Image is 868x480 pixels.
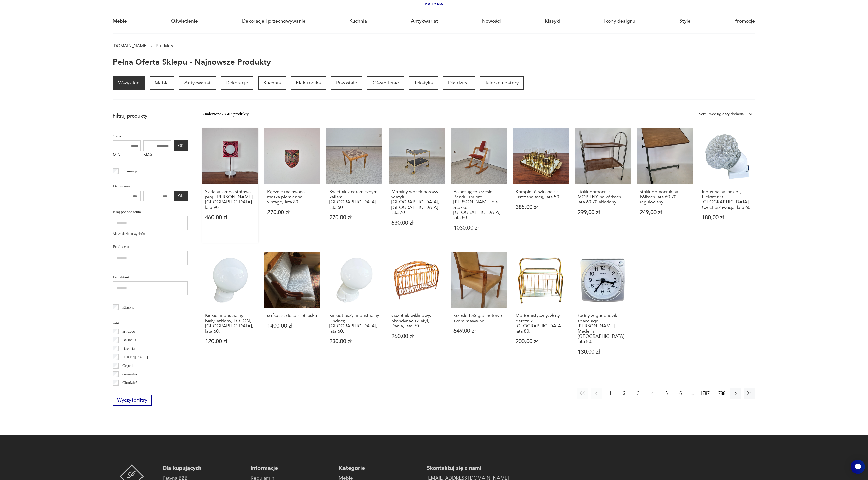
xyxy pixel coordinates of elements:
[202,128,258,243] a: Szklana lampa stołowa proj. Paul Neuhaus, Niemcy lata 90Szklana lampa stołowa proj. [PERSON_NAME]...
[675,388,686,399] button: 6
[516,189,566,200] h3: Komplet 6 szklanek z lustrzaną tacą, lata 50
[329,339,380,344] p: 230,00 zł
[264,128,320,243] a: Ręcznie malowana maska plemienna vintage, lata 80Ręcznie malowana maska plemienna vintage, lata 8...
[251,464,333,472] p: Informacje
[113,183,188,190] p: Datowanie
[150,76,174,90] a: Meble
[264,252,320,367] a: sofka art deco niebieskasofka art deco niebieska1400,00 zł
[122,388,137,395] p: Ćmielów
[122,345,135,352] p: Bavaria
[702,189,752,210] h3: Industrialny kinkiet, Elektrosvit [GEOGRAPHIC_DATA], Czechosłowacja, lata 60.
[326,128,382,243] a: Kwietnik z ceramicznymi kaflami, Niemcy lata 60Kwietnik z ceramicznymi kaflami, [GEOGRAPHIC_DATA]...
[391,313,442,329] h3: Gazetnik wiklinowy, Skandynawski styl, Dania, lata 70.
[714,388,727,399] button: 1788
[640,189,690,205] h3: stolik pomocnik na kółkach lata 60 70 regulowany
[516,339,566,344] p: 200,00 zł
[637,128,693,243] a: stolik pomocnik na kółkach lata 60 70 regulowanystolik pomocnik na kółkach lata 60 70 regulowany2...
[113,274,188,280] p: Projektant
[516,205,566,210] p: 385,00 zł
[451,252,507,367] a: krzesło LSS gabinetowe skóra masywnekrzesło LSS gabinetowe skóra masywne649,00 zł
[113,9,127,33] a: Meble
[480,76,524,90] p: Talerze i patery
[427,464,509,472] p: Skontaktuj się z nami
[113,133,188,139] p: Cena
[699,128,755,243] a: Industrialny kinkiet, Elektrosvit Nové Zámky, Czechosłowacja, lata 60.Industrialny kinkiet, Elekt...
[122,337,136,343] p: Bauhaus
[578,349,628,355] p: 130,00 zł
[647,388,658,399] button: 4
[113,319,188,326] p: Tag
[391,220,442,226] p: 630,00 zł
[202,111,249,118] div: Znaleziono 28603 produkty
[605,388,616,399] button: 1
[661,388,672,399] button: 5
[258,76,286,90] a: Kuchnia
[482,9,501,33] a: Nowości
[329,313,380,334] h3: Kinkiet biały, industrialny Lindner, [GEOGRAPHIC_DATA], lata 60.
[113,151,141,161] label: MIN
[367,76,404,90] a: Oświetlenie
[267,210,318,215] p: 270,00 zł
[451,128,507,243] a: Balansujące krzesło Pendulum proj. P. Opsvik dla Stokke, Norwegia lata 80Balansujące krzesło Pend...
[575,252,631,367] a: Ładny zegar budzik space age Seiko, Made in Japan, lata 80.Ładny zegar budzik space age [PERSON_N...
[699,111,744,118] div: Sortuj według daty dodania
[513,252,569,367] a: Modernistyczny, złoty gazetnik, Belgia lata 80.Modernistyczny, złoty gazetnik, [GEOGRAPHIC_DATA] ...
[329,215,380,220] p: 270,00 zł
[391,189,442,215] h3: Mobilny wózek barowy w stylu [GEOGRAPHIC_DATA], [GEOGRAPHIC_DATA] lata 70
[122,328,135,335] p: art deco
[578,313,628,344] h3: Ładny zegar budzik space age [PERSON_NAME], Made in [GEOGRAPHIC_DATA], lata 80.
[578,210,628,215] p: 299,00 zł
[391,334,442,339] p: 260,00 zł
[122,354,148,360] p: [DATE][DATE]
[453,328,504,334] p: 649,00 zł
[174,140,188,151] button: OK
[174,191,188,201] button: OK
[113,76,145,90] a: Wszystkie
[122,168,138,174] p: Promocja
[205,313,255,334] h3: Kinkiet industrialny, biały, szklany, FOTON, [GEOGRAPHIC_DATA], lata 60.
[202,252,258,367] a: Kinkiet industrialny, biały, szklany, FOTON, Polska, lata 60.Kinkiet industrialny, biały, szklany...
[171,9,198,33] a: Oświetlenie
[179,76,216,90] a: Antykwariat
[122,362,135,369] p: Cepelia
[453,189,504,220] h3: Balansujące krzesło Pendulum proj. [PERSON_NAME] dla Stokke, [GEOGRAPHIC_DATA] lata 80
[291,76,326,90] p: Elektronika
[113,243,188,250] p: Producent
[122,379,137,386] p: Chodzież
[113,43,147,48] a: [DOMAIN_NAME]
[339,464,421,472] p: Kategorie
[122,371,137,377] p: ceramika
[143,151,171,161] label: MAX
[409,76,438,90] a: Tekstylia
[113,58,271,67] h1: Pełna oferta sklepu - najnowsze produkty
[221,76,253,90] p: Dekoracje
[349,9,367,33] a: Kuchnia
[329,189,380,210] h3: Kwietnik z ceramicznymi kaflami, [GEOGRAPHIC_DATA] lata 60
[389,252,445,367] a: Gazetnik wiklinowy, Skandynawski styl, Dania, lata 70.Gazetnik wiklinowy, Skandynawski styl, Dani...
[163,464,245,472] p: Dla kupujących
[545,9,560,33] a: Klasyki
[702,215,752,220] p: 180,00 zł
[205,189,255,210] h3: Szklana lampa stołowa proj. [PERSON_NAME], [GEOGRAPHIC_DATA] lata 90
[113,113,188,119] p: Filtruj produkty
[851,460,865,474] iframe: Smartsupp widget button
[513,128,569,243] a: Komplet 6 szklanek z lustrzaną tacą, lata 50Komplet 6 szklanek z lustrzaną tacą, lata 50385,00 zł
[267,313,318,318] h3: sofka art deco niebieska
[331,76,362,90] a: Pozostałe
[516,313,566,334] h3: Modernistyczny, złoty gazetnik, [GEOGRAPHIC_DATA] lata 80.
[640,210,690,215] p: 249,00 zł
[619,388,630,399] button: 2
[604,9,635,33] a: Ikony designu
[411,9,438,33] a: Antykwariat
[205,339,255,344] p: 120,00 zł
[443,76,475,90] a: Dla dzieci
[113,231,188,236] p: Nie znaleziono wyników
[326,252,382,367] a: Kinkiet biały, industrialny Lindner, Niemcy, lata 60.Kinkiet biały, industrialny Lindner, [GEOGRA...
[453,313,504,324] h3: krzesło LSS gabinetowe skóra masywne
[578,189,628,205] h3: stolik pomocnik MOBILNY na kółkach lata 60 70 składany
